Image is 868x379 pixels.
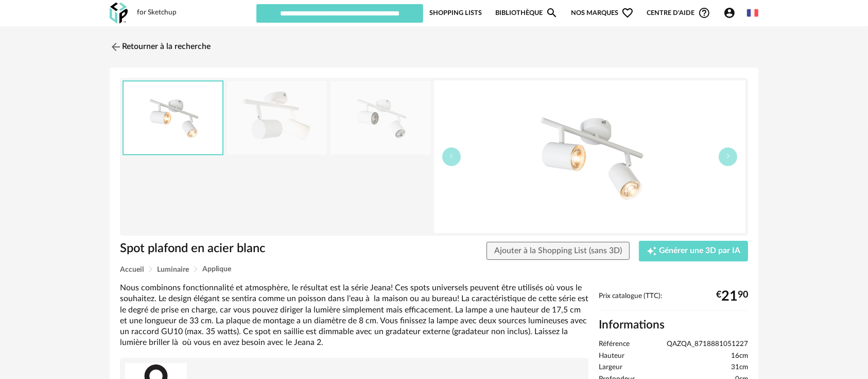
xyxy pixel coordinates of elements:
img: svg+xml;base64,PHN2ZyB3aWR0aD0iMjQiIGhlaWdodD0iMjQiIHZpZXdCb3g9IjAgMCAyNCAyNCIgZmlsbD0ibm9uZSIgeG... [110,41,122,53]
button: Ajouter à la Shopping List (sans 3D) [487,242,630,260]
span: Référence [599,340,630,349]
h1: Spot plafond en acier blanc [120,241,376,257]
img: spot-plafond-en-acier-blanc.jpg [227,81,327,155]
span: Account Circle icon [723,7,740,19]
span: Luminaire [157,266,189,273]
span: Générer une 3D par IA [659,247,740,255]
div: Nous combinons fonctionnalité et atmosphère, le résultat est la série Jeana! Ces spots universels... [120,283,588,349]
span: Help Circle Outline icon [698,7,710,19]
div: € 90 [716,292,748,301]
div: Prix catalogue (TTC): [599,292,748,311]
div: Breadcrumb [120,266,748,273]
span: Account Circle icon [723,7,736,19]
div: for Sketchup [137,8,177,18]
span: 16cm [731,352,748,361]
span: Hauteur [599,352,624,361]
img: spot-plafond-en-acier-blanc.jpg [434,80,745,233]
a: Shopping Lists [429,3,482,23]
span: Heart Outline icon [621,7,634,19]
img: spot-plafond-en-acier-blanc.jpg [124,81,222,154]
img: fr [747,7,758,19]
span: Magnify icon [546,7,558,19]
span: Accueil [120,266,144,273]
a: Retourner à la recherche [110,36,211,58]
img: OXP [110,3,128,24]
span: Ajouter à la Shopping List (sans 3D) [494,246,622,255]
h2: Informations [599,318,748,333]
img: spot-plafond-en-acier-blanc.jpg [331,81,430,155]
button: Creation icon Générer une 3D par IA [639,241,748,261]
span: 31cm [731,363,748,372]
span: Creation icon [647,246,657,256]
span: QAZQA_8718881051227 [667,340,748,349]
a: BibliothèqueMagnify icon [495,3,558,23]
span: Nos marques [571,3,634,23]
span: 21 [721,292,738,301]
span: Centre d'aideHelp Circle Outline icon [647,7,710,19]
span: Applique [202,266,231,273]
span: Largeur [599,363,622,372]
